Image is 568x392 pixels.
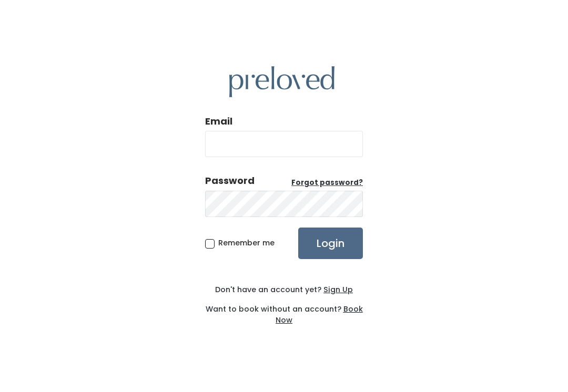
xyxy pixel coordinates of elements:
[276,304,363,325] a: Book Now
[291,178,363,188] a: Forgot password?
[229,66,334,97] img: preloved logo
[205,115,232,128] label: Email
[323,284,353,295] u: Sign Up
[205,174,255,188] div: Password
[298,228,363,259] input: Login
[218,238,275,248] span: Remember me
[205,295,363,326] div: Want to book without an account?
[321,284,353,295] a: Sign Up
[205,284,363,295] div: Don't have an account yet?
